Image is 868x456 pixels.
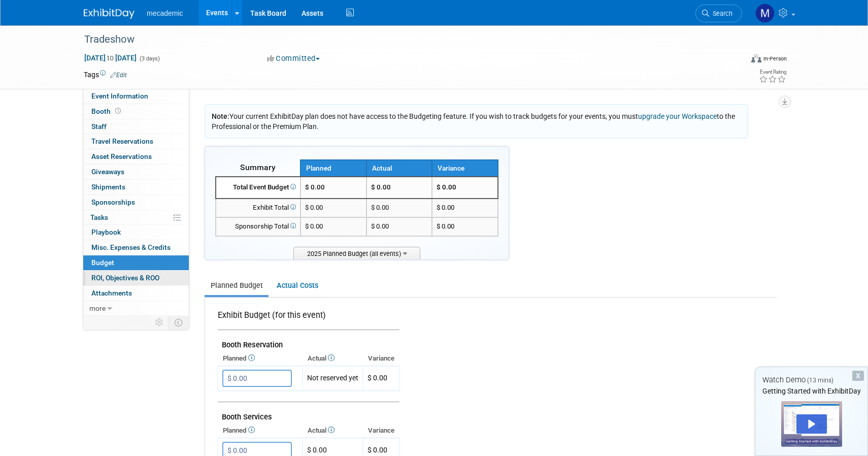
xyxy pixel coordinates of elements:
[84,70,127,80] td: Tags
[220,183,296,192] div: Total Event Budget
[368,374,387,382] span: $ 0.00
[366,177,432,199] td: $ 0.00
[83,134,189,149] a: Travel Reservations
[139,55,160,62] span: (3 days)
[305,204,323,211] span: $ 0.00
[151,316,169,329] td: Personalize Event Tab Strip
[807,377,833,384] span: (13 mins)
[432,160,498,177] th: Variance
[91,137,153,145] span: Travel Reservations
[363,424,399,438] th: Variance
[83,195,189,210] a: Sponsorships
[83,119,189,134] a: Staff
[212,112,735,131] span: Your current ExhibitDay plan does not have access to the Budgeting feature. If you wish to track ...
[83,286,189,301] a: Attachments
[366,160,432,177] th: Actual
[303,351,363,366] th: Actual
[91,198,135,206] span: Sponsorships
[366,199,432,217] td: $ 0.00
[293,247,420,259] span: 2025 Planned Budget (all events)
[755,386,867,396] div: Getting Started with ExhibitDay
[83,104,189,119] a: Booth
[83,165,189,179] a: Giveaways
[83,180,189,194] a: Shipments
[91,107,123,115] span: Booth
[301,160,366,177] th: Planned
[147,9,183,17] span: mecademic
[271,276,324,295] a: Actual Costs
[91,168,124,176] span: Giveaways
[437,183,456,191] span: $ 0.00
[218,402,399,424] td: Booth Services
[81,30,727,49] div: Tradeshow
[763,55,787,62] div: In-Person
[305,183,325,191] span: $ 0.00
[113,107,123,115] span: Booth not reserved yet
[437,222,454,230] span: $ 0.00
[91,228,121,236] span: Playbook
[83,255,189,270] a: Budget
[90,213,108,221] span: Tasks
[84,9,135,19] img: ExhibitDay
[84,53,137,62] span: [DATE] [DATE]
[218,310,395,327] div: Exhibit Budget (for this event)
[303,366,363,391] td: Not reserved yet
[218,424,303,438] th: Planned
[852,371,864,381] div: Dismiss
[110,72,127,79] a: Edit
[91,152,152,160] span: Asset Reservations
[366,217,432,236] td: $ 0.00
[368,446,387,454] span: $ 0.00
[205,276,269,295] a: Planned Budget
[212,112,229,120] span: Note:
[220,203,296,213] div: Exhibit Total
[796,414,827,434] div: Play
[91,243,171,251] span: Misc. Expenses & Credits
[759,70,786,75] div: Event Rating
[106,54,115,62] span: to
[218,330,399,352] td: Booth Reservation
[91,122,107,131] span: Staff
[263,53,324,64] button: Committed
[638,112,717,120] a: upgrade your Workspace
[83,149,189,164] a: Asset Reservations
[83,271,189,285] a: ROI, Objectives & ROO
[91,183,125,191] span: Shipments
[83,301,189,316] a: more
[169,316,189,329] td: Toggle Event Tabs
[89,304,106,312] span: more
[83,210,189,225] a: Tasks
[218,351,303,366] th: Planned
[220,222,296,232] div: Sponsorship Total
[755,4,775,23] img: melissa cooper
[751,54,761,62] img: Format-Inperson.png
[363,351,399,366] th: Variance
[91,258,114,267] span: Budget
[755,375,867,385] div: Watch Demo
[83,225,189,240] a: Playbook
[83,240,189,255] a: Misc. Expenses & Credits
[91,92,148,100] span: Event Information
[709,10,732,17] span: Search
[305,222,323,230] span: $ 0.00
[91,274,159,282] span: ROI, Objectives & ROO
[437,204,454,211] span: $ 0.00
[695,5,742,22] a: Search
[303,424,363,438] th: Actual
[91,289,132,297] span: Attachments
[682,53,787,68] div: Event Format
[240,162,276,172] span: Summary
[83,89,189,104] a: Event Information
